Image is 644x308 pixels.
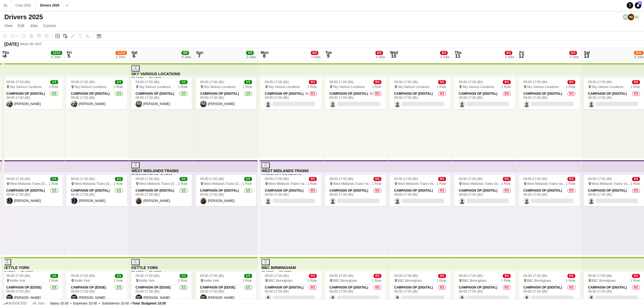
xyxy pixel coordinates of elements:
[398,279,422,283] span: BBC Birmngham
[260,272,321,303] div: 09:00-17:00 (8h)0/1 BBC Birmngham1 RoleCampaign Op (Digital)0/109:00-17:00 (8h)
[113,279,123,283] span: 1 Role
[390,175,450,206] app-job-card: 09:00-17:00 (8h)0/1 West Midlands Trains Various Locations1 RoleCampaign Op (Digital)0/109:00-17:...
[131,78,192,109] app-job-card: 09:00-17:00 (8h)1/1 Sky Various Locations1 RoleCampaign Op (Digital)1/109:00-17:00 (8h)[PERSON_NAME]
[131,175,192,206] div: 09:00-17:00 (8h)1/1 West Midlands Trains [GEOGRAPHIC_DATA]1 RoleCampaign Op (Digital)1/109:00-17:...
[632,274,640,278] span: 0/1
[390,91,450,109] app-card-role: Campaign Op (Digital)0/109:00-17:00 (8h)
[136,177,160,181] span: 09:00-17:00 (8h)
[51,51,62,55] span: 12/12
[454,78,515,109] div: 09:00-17:00 (8h)0/1 Sky Various Locations1 RoleCampaign Op (Digital)0/109:00-17:00 (8h)
[527,182,566,186] span: West Midlands Trains Various Locations
[204,85,236,89] span: Sky Various Locations
[116,55,127,59] div: 5 Jobs
[41,22,58,29] a: Comms
[462,279,486,283] span: BBC Birmngham
[178,85,187,89] span: 1 Role
[454,272,515,303] app-job-card: 09:00-17:00 (8h)0/1 BBC Birmngham1 RoleCampaign Op (Digital)0/109:00-17:00 (8h)
[309,274,317,278] span: 0/1
[325,175,386,206] app-job-card: 09:00-17:00 (8h)0/1 West Midlands Trains Various Locations1 RoleCampaign Op (Digital)0/109:00-17:...
[2,272,62,303] div: 09:00-17:00 (8h)1/1 Kettle York1 RoleCampaign Op (Edge)1/109:00-17:00 (8h)[PERSON_NAME]
[438,274,446,278] span: 0/1
[567,274,575,278] span: 0/1
[390,78,450,109] div: 09:00-17:00 (8h)0/1 Sky Various Locations1 RoleCampaign Op (Digital)0/109:00-17:00 (8h)
[527,279,551,283] span: BBC Birmngham
[260,175,321,206] div: 09:00-17:00 (8h)0/1 West Midlands Trains Various Locations1 RoleCampaign Op (Digital)0/109:00-17:...
[243,182,252,186] span: 1 Role
[454,175,515,206] app-job-card: 09:00-17:00 (8h)0/1 West Midlands Trains Various Locations1 RoleCampaign Op (Digital)0/109:00-17:...
[268,85,300,89] span: Sky Various Locations
[67,285,127,303] app-card-role: Campaign Op (Edge)1/109:00-17:00 (8h)[PERSON_NAME]
[333,182,372,186] span: West Midlands Trains Various Locations
[196,188,256,206] app-card-role: Campaign Op (Digital)1/109:00-17:00 (8h)[PERSON_NAME]
[67,78,127,109] app-job-card: 09:00-17:00 (8h)1/1 Sky Various Locations1 RoleCampaign Op (Digital)1/109:00-17:00 (8h)[PERSON_NAME]
[438,177,446,181] span: 0/1
[2,91,62,109] app-card-role: Campaign Op (Digital)1/109:00-17:00 (8h)[PERSON_NAME]
[260,188,321,206] app-card-role: Campaign Op (Digital)0/109:00-17:00 (8h)
[243,279,252,283] span: 1 Role
[519,78,580,109] app-job-card: 09:00-17:00 (8h)0/1 Sky Various Locations1 RoleCampaign Op (Digital)0/109:00-17:00 (8h)
[181,51,189,55] span: 9/9
[390,272,450,303] app-job-card: 09:00-17:00 (8h)0/1 BBC Birmngham1 RoleCampaign Op (Digital)0/109:00-17:00 (8h)
[67,188,127,206] app-card-role: Campaign Op (Digital)1/109:00-17:00 (8h)[PERSON_NAME]
[519,175,580,206] div: 09:00-17:00 (8h)0/1 West Midlands Trains Various Locations1 RoleCampaign Op (Digital)0/109:00-17:...
[566,279,575,283] span: 1 Role
[196,50,203,55] span: Sun
[2,175,62,206] div: 09:00-17:00 (8h)1/1 West Midlands Trains [GEOGRAPHIC_DATA]1 RoleCampaign Op (Digital)1/109:00-17:...
[454,91,515,109] app-card-role: Campaign Op (Digital)0/109:00-17:00 (8h)
[4,24,12,28] span: View
[115,177,123,181] span: 1/1
[455,50,462,55] span: Thu
[66,53,72,59] span: 5
[16,22,27,29] a: Edit
[307,182,317,186] span: 1 Role
[265,80,289,84] span: 09:00-17:00 (8h)
[374,177,381,181] span: 0/1
[519,188,580,206] app-card-role: Campaign Op (Digital)0/109:00-17:00 (8h)
[437,85,446,89] span: 1 Role
[2,50,9,55] span: Thu
[3,301,28,307] button: Budgeted
[519,272,580,303] app-job-card: 09:00-17:00 (8h)0/1 BBC Birmngham1 RoleCampaign Op (Digital)0/109:00-17:00 (8h)
[49,279,58,283] span: 1 Role
[311,51,319,55] span: 0/3
[74,279,90,283] span: Kettle York
[50,302,166,306] div: Salary £0.00 + Expenses £0.00 + Subsistence £0.00 =
[265,274,289,278] span: 09:00-17:00 (8h)
[246,51,254,55] span: 3/3
[260,53,269,59] span: 8
[71,274,95,278] span: 09:00-17:00 (8h)
[459,274,483,278] span: 09:00-17:00 (8h)
[260,78,321,109] div: 09:00-17:00 (8h)0/1 Sky Various Locations1 RoleCampaign Op (Digital)1I0/109:00-17:00 (8h)
[139,85,171,89] span: Sky Various Locations
[244,80,252,84] span: 1/1
[329,274,354,278] span: 09:00-17:00 (8h)
[260,285,321,303] app-card-role: Campaign Op (Digital)0/109:00-17:00 (8h)
[376,55,385,59] div: 3 Jobs
[325,272,386,303] app-job-card: 09:00-17:00 (8h)0/1 BBC Birmngham1 RoleCampaign Op (Digital)0/109:00-17:00 (8h)
[519,91,580,109] app-card-role: Campaign Op (Digital)0/109:00-17:00 (8h)
[115,274,123,278] span: 1/1
[398,85,430,89] span: Sky Various Locations
[180,274,187,278] span: 1/1
[131,50,137,55] span: Sat
[180,177,187,181] span: 1/1
[74,85,106,89] span: Sky Various Locations
[2,78,62,109] div: 09:00-17:00 (8h)1/1 Sky Various Locations1 RoleCampaign Op (Digital)1/109:00-17:00 (8h)[PERSON_NAME]
[50,274,58,278] span: 1/1
[390,188,450,206] app-card-role: Campaign Op (Digital)0/109:00-17:00 (8h)
[6,274,30,278] span: 09:00-17:00 (8h)
[136,80,160,84] span: 09:00-17:00 (8h)
[519,285,580,303] app-card-role: Campaign Op (Digital)0/109:00-17:00 (8h)
[325,285,386,303] app-card-role: Campaign Op (Digital)0/109:00-17:00 (8h)
[36,0,64,11] button: Drivers 2025
[592,279,616,283] span: BBC Birmngham
[462,182,501,186] span: West Midlands Trains Various Locations
[261,50,269,55] span: Mon
[440,51,448,55] span: 0/3
[28,22,40,29] a: Jobs
[50,177,58,181] span: 1/1
[32,302,45,306] span: All jobs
